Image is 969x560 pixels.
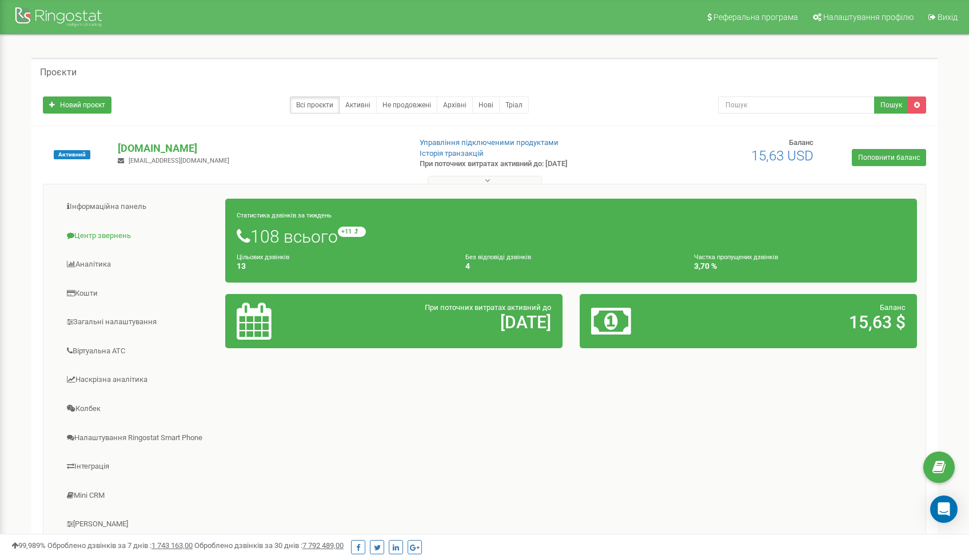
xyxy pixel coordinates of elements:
[11,541,46,550] span: 99,989%
[472,96,500,114] a: Нові
[52,395,226,423] a: Колбек
[52,424,226,452] a: Налаштування Ringostat Smart Phone
[338,227,366,237] small: +11
[40,67,77,78] h5: Проєкти
[852,149,926,166] a: Поповнити баланс
[151,541,193,550] u: 1 743 163,00
[713,13,798,22] span: Реферальна програма
[129,157,229,164] span: [EMAIL_ADDRESS][DOMAIN_NAME]
[347,313,551,332] h2: [DATE]
[718,96,875,114] input: Пошук
[930,495,958,523] div: Open Intercom Messenger
[420,159,628,170] p: При поточних витратах активний до: [DATE]
[52,308,226,336] a: Загальні налаштування
[701,313,906,332] h2: 15,63 $
[751,148,814,164] span: 15,63 USD
[237,227,906,246] h1: 108 всього
[237,262,448,271] h4: 13
[465,262,677,271] h4: 4
[118,141,401,156] p: [DOMAIN_NAME]
[789,138,814,147] span: Баланс
[194,541,344,550] span: Оброблено дзвінків за 30 днів :
[420,138,559,147] a: Управління підключеними продуктами
[694,262,906,271] h4: 3,70 %
[52,482,226,510] a: Mini CRM
[465,253,531,261] small: Без відповіді дзвінків
[425,303,551,312] span: При поточних витратах активний до
[339,96,377,114] a: Активні
[437,96,473,114] a: Архівні
[237,212,332,219] small: Статистика дзвінків за тиждень
[823,13,914,22] span: Налаштування профілю
[52,193,226,221] a: Інформаційна панель
[420,149,484,158] a: Історія транзакцій
[499,96,529,114] a: Тріал
[52,337,226,365] a: Віртуальна АТС
[874,96,908,114] button: Пошук
[43,96,111,114] a: Новий проєкт
[302,541,344,550] u: 7 792 489,00
[54,150,90,159] span: Активний
[237,253,289,261] small: Цільових дзвінків
[376,96,437,114] a: Не продовжені
[52,366,226,394] a: Наскрізна аналітика
[52,453,226,481] a: Інтеграція
[694,253,778,261] small: Частка пропущених дзвінків
[52,510,226,538] a: [PERSON_NAME]
[880,303,906,312] span: Баланс
[52,280,226,308] a: Кошти
[938,13,958,22] span: Вихід
[52,222,226,250] a: Центр звернень
[52,251,226,279] a: Аналiтика
[47,541,193,550] span: Оброблено дзвінків за 7 днів :
[290,96,340,114] a: Всі проєкти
